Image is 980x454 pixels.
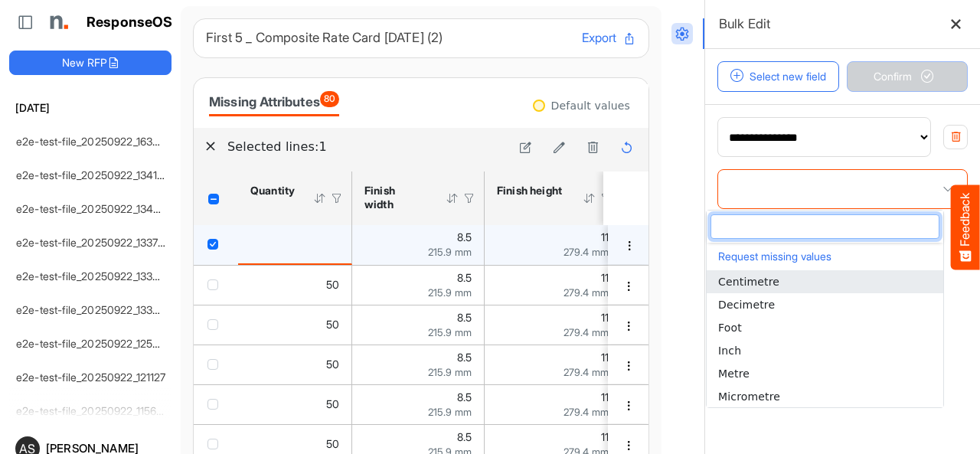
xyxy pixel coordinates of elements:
[320,91,339,107] span: 80
[620,438,637,453] button: dropdownbutton
[563,326,609,338] span: 279.4 mm
[9,100,171,116] h6: [DATE]
[194,345,238,384] td: checkbox
[608,384,652,424] td: 1ac4b3cd-ea13-4278-91c1-4555c7b61300 is template cell Column Header
[16,371,166,384] a: e2e-test-file_20250922_121127
[238,384,352,424] td: 50 is template cell Column Header httpsnorthellcomontologiesmapping-rulesorderhasquantity
[364,184,426,211] div: Finish width
[326,358,339,371] span: 50
[16,269,173,283] a: e2e-test-file_20250922_133449
[621,238,638,253] button: dropdownbutton
[326,318,339,331] span: 50
[485,265,622,305] td: 11 is template cell Column Header httpsnorthellcomontologiesmapping-rulesmeasurementhasfinishsize...
[563,246,609,258] span: 279.4 mm
[227,137,503,157] h6: Selected lines: 1
[428,246,472,258] span: 215.9 mm
[462,191,476,205] div: Filter Icon
[457,430,472,443] span: 8.5
[352,225,485,265] td: 8.5 is template cell Column Header httpsnorthellcomontologiesmapping-rulesmeasurementhasfinishsiz...
[497,184,563,198] div: Finish height
[485,305,622,345] td: 11 is template cell Column Header httpsnorthellcomontologiesmapping-rulesmeasurementhasfinishsize...
[601,351,609,364] span: 11
[718,345,741,357] span: Inch
[563,286,609,299] span: 279.4 mm
[563,406,609,418] span: 279.4 mm
[428,366,472,378] span: 215.9 mm
[352,384,485,424] td: 8.5 is template cell Column Header httpsnorthellcomontologiesmapping-rulesmeasurementhasfinishsiz...
[16,337,172,350] a: e2e-test-file_20250922_125530
[601,390,609,403] span: 11
[457,351,472,364] span: 8.5
[951,185,980,269] button: Feedback
[238,265,352,305] td: 50 is template cell Column Header httpsnorthellcomontologiesmapping-rulesorderhasquantity
[87,15,173,31] h1: ResponseOS
[711,215,939,238] input: dropdownlistfilter
[352,305,485,345] td: 8.5 is template cell Column Header httpsnorthellcomontologiesmapping-rulesmeasurementhasfinishsiz...
[719,13,770,34] h6: Bulk Edit
[608,305,652,345] td: 35a2b3e1-bad6-4032-8dc9-b0d08263049a is template cell Column Header
[428,406,472,418] span: 215.9 mm
[620,358,637,374] button: dropdownbutton
[46,443,165,454] div: [PERSON_NAME]
[238,225,352,265] td: is template cell Column Header httpsnorthellcomontologiesmapping-rulesorderhasquantity
[485,345,622,384] td: 11 is template cell Column Header httpsnorthellcomontologiesmapping-rulesmeasurementhasfinishsize...
[485,225,622,265] td: 11 is template cell Column Header httpsnorthellcomontologiesmapping-rulesmeasurementhasfinishsize...
[718,367,750,380] span: Metre
[714,247,936,266] button: Request missing values
[874,68,941,85] span: Confirm
[457,311,472,324] span: 8.5
[16,168,170,181] a: e2e-test-file_20250922_134123
[718,276,779,288] span: Centimetre
[428,326,472,338] span: 215.9 mm
[457,390,472,403] span: 8.5
[551,100,630,111] div: Default values
[326,397,339,410] span: 50
[601,271,609,284] span: 11
[352,265,485,305] td: 8.5 is template cell Column Header httpsnorthellcomontologiesmapping-rulesmeasurementhasfinishsiz...
[16,303,170,316] a: e2e-test-file_20250922_133214
[16,135,171,148] a: e2e-test-file_20250922_163414
[330,191,344,205] div: Filter Icon
[428,286,472,299] span: 215.9 mm
[563,366,609,378] span: 279.4 mm
[238,305,352,345] td: 50 is template cell Column Header httpsnorthellcomontologiesmapping-rulesorderhasquantity
[194,384,238,424] td: checkbox
[194,171,238,225] th: Header checkbox
[326,278,339,291] span: 50
[16,236,171,249] a: e2e-test-file_20250922_133735
[608,265,652,305] td: 90a9352e-52eb-49ac-b890-6927e7070212 is template cell Column Header
[209,91,339,113] div: Missing Attributes
[718,322,742,334] span: Foot
[9,51,171,75] button: New RFP
[620,279,637,294] button: dropdownbutton
[194,225,238,265] td: checkbox
[601,230,609,243] span: 11
[717,61,839,92] button: Select new field
[42,7,73,38] img: Northell
[601,430,609,443] span: 11
[485,384,622,424] td: 11 is template cell Column Header httpsnorthellcomontologiesmapping-rulesmeasurementhasfinishsize...
[238,345,352,384] td: 50 is template cell Column Header httpsnorthellcomontologiesmapping-rulesorderhasquantity
[620,398,637,413] button: dropdownbutton
[16,202,175,215] a: e2e-test-file_20250922_134044
[250,184,293,198] div: Quantity
[718,390,780,403] span: Micrometre
[582,28,636,48] button: Export
[457,271,472,284] span: 8.5
[194,305,238,345] td: checkbox
[326,437,339,450] span: 50
[718,299,775,311] span: Decimetre
[608,225,652,265] td: a139b2f8-6fd8-4b9e-a2ba-b5d69d21ac5a is template cell Column Header
[194,265,238,305] td: checkbox
[457,230,472,243] span: 8.5
[847,61,969,92] button: Confirm Progress
[620,318,637,334] button: dropdownbutton
[601,311,609,324] span: 11
[352,345,485,384] td: 8.5 is template cell Column Header httpsnorthellcomontologiesmapping-rulesmeasurementhasfinishsiz...
[608,345,652,384] td: 941873c0-463d-461a-8f2a-ef345efe3475 is template cell Column Header
[206,31,570,44] h6: First 5 _ Composite Rate Card [DATE] (2)
[599,191,613,205] div: Filter Icon
[706,210,944,408] div: dropdownlist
